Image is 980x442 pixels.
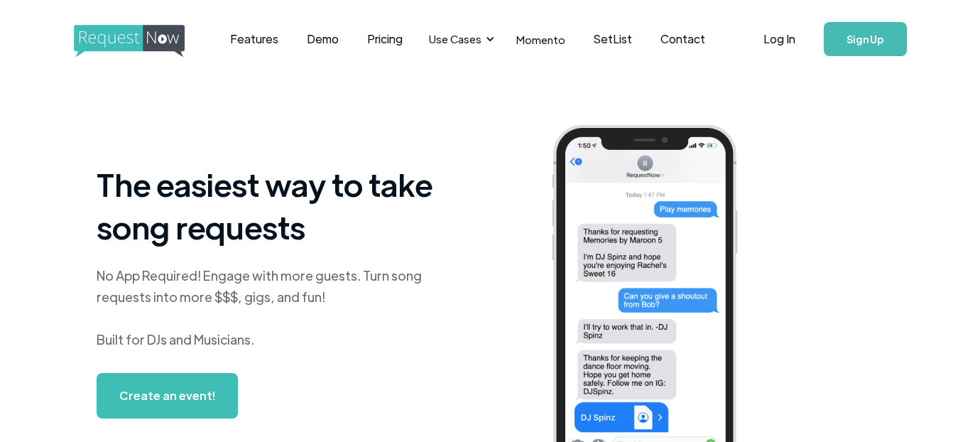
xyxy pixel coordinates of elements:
a: Demo [293,17,353,61]
a: Create an event! [97,373,238,419]
a: home [74,25,180,53]
div: Use Cases [420,17,499,61]
img: requestnow logo [74,25,211,58]
a: Log In [749,14,810,64]
a: Features [216,17,293,61]
a: Momento [502,18,579,60]
a: Contact [646,17,719,61]
div: Use Cases [429,31,481,47]
a: Sign Up [824,22,907,56]
h1: The easiest way to take song requests [97,163,452,248]
a: SetList [579,17,646,61]
div: No App Required! Engage with more guests. Turn song requests into more $$$, gigs, and fun! Built ... [97,265,452,350]
a: Pricing [353,17,417,61]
